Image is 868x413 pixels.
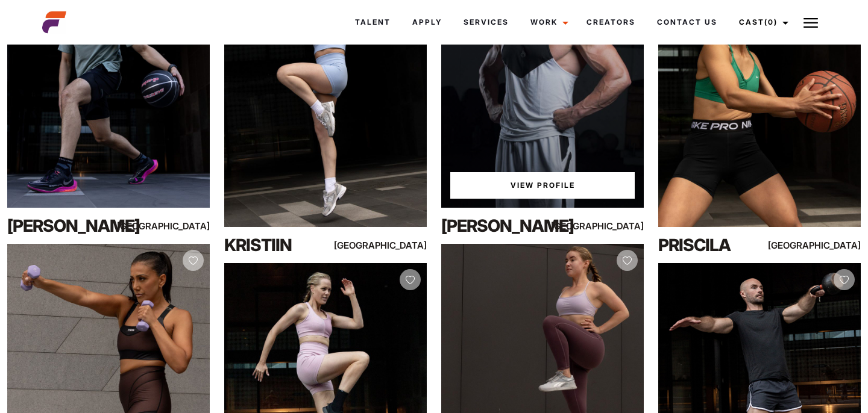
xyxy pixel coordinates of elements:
div: [GEOGRAPHIC_DATA] [149,219,210,234]
img: cropped-aefm-brand-fav-22-square.png [42,10,66,34]
a: Contact Us [646,6,728,39]
div: Kristiin [224,233,346,257]
div: Priscila [658,233,780,257]
a: Cast(0) [728,6,796,39]
a: Services [453,6,520,39]
a: Creators [576,6,646,39]
a: Talent [344,6,401,39]
div: [PERSON_NAME] [441,214,563,238]
a: View Keegan'sProfile [450,172,635,199]
span: (0) [764,17,778,26]
div: [PERSON_NAME] [7,214,129,238]
img: Burger icon [804,16,818,30]
div: [GEOGRAPHIC_DATA] [366,238,427,253]
div: [GEOGRAPHIC_DATA] [583,219,644,234]
div: [GEOGRAPHIC_DATA] [800,238,861,253]
a: Apply [401,6,453,39]
a: Work [520,6,576,39]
